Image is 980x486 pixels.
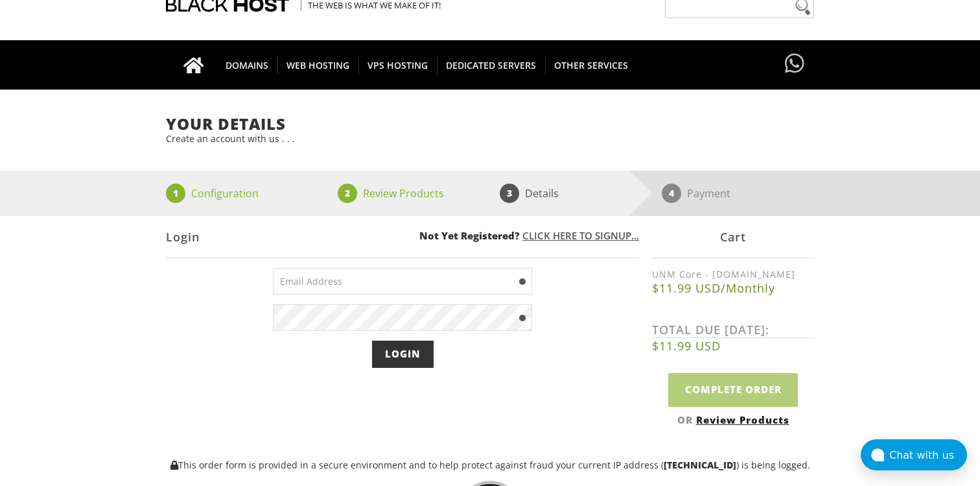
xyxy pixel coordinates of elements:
[166,132,814,145] p: Create an account with us . . .
[525,184,559,203] p: Details
[545,40,637,90] a: OTHER SERVICES
[687,184,730,203] p: Payment
[668,373,798,406] input: Complete Order
[522,229,639,242] a: Click here to signup...
[358,56,437,74] span: VPS HOSTING
[358,40,437,90] a: VPS HOSTING
[166,115,814,132] h1: Your Details
[782,40,808,88] a: Have questions?
[170,40,217,90] a: Go to homepage
[652,338,814,354] b: $11.99 USD
[861,439,967,470] button: Chat with us
[664,459,736,471] strong: [TECHNICAL_ID]
[696,413,789,426] a: Review Products
[500,184,519,203] span: 3
[216,56,278,74] span: DOMAINS
[166,184,185,203] span: 1
[191,184,259,203] p: Configuration
[363,184,444,203] p: Review Products
[437,40,546,90] a: DEDICATED SERVERS
[338,184,357,203] span: 2
[372,341,434,367] input: Login
[216,40,278,90] a: DOMAINS
[652,413,814,426] div: OR
[166,459,814,471] p: This order form is provided in a secure environment and to help protect against fraud your curren...
[545,56,637,74] span: OTHER SERVICES
[662,184,681,203] span: 4
[889,449,967,461] div: Chat with us
[652,322,814,338] label: TOTAL DUE [DATE]:
[419,229,520,242] strong: Not Yet Registered?
[273,268,532,295] input: Email Address
[166,216,639,258] div: Login
[652,216,814,258] div: Cart
[652,268,814,280] label: UNM Core - [DOMAIN_NAME]
[437,56,546,74] span: DEDICATED SERVERS
[277,40,359,90] a: WEB HOSTING
[652,280,814,296] b: $11.99 USD/Monthly
[277,56,359,74] span: WEB HOSTING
